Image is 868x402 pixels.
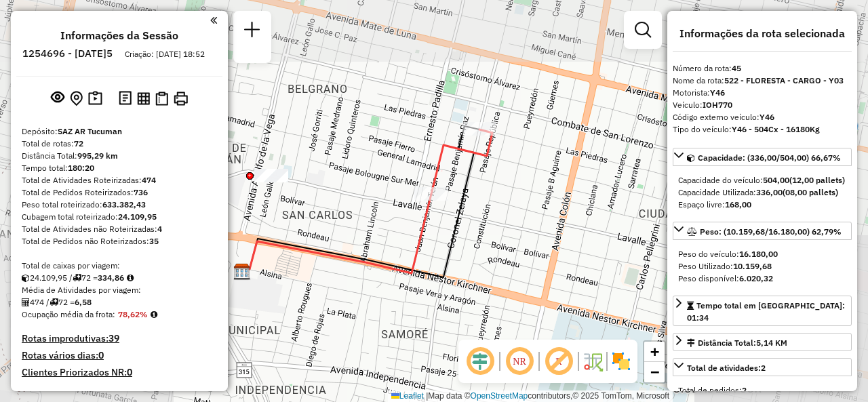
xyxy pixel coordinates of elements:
span: Peso do veículo: [678,249,778,259]
strong: 995,29 km [77,150,118,161]
h4: Informações da Sessão [60,29,178,42]
span: Capacidade: (336,00/504,00) 66,67% [698,153,841,163]
strong: 35 [149,236,159,246]
strong: 39 [108,332,119,344]
div: Código externo veículo: [673,111,852,123]
div: Total de Pedidos Roteirizados: [22,186,217,199]
button: Visualizar Romaneio [153,89,171,108]
strong: 180:20 [68,163,94,173]
a: Total de atividades:2 [673,358,852,376]
button: Imprimir Rotas [171,89,191,108]
a: Peso: (10.159,68/16.180,00) 62,79% [673,222,852,240]
img: Fluxo de ruas [582,350,604,372]
span: | [426,391,428,401]
strong: (08,00 pallets) [783,187,838,197]
div: Cubagem total roteirizado: [22,211,217,223]
div: Total de atividades:2 [673,379,852,402]
div: 24.109,95 / 72 = [22,272,217,284]
strong: 0 [98,349,104,361]
a: OpenStreetMap [471,391,528,401]
strong: Y46 - 504Cx - 16180Kg [732,124,820,134]
div: Nome da rota: [673,75,852,87]
span: − [650,363,659,380]
a: Leaflet [391,391,424,401]
div: Total de caixas por viagem: [22,260,217,272]
a: Zoom out [644,362,665,382]
img: SAZ AR Tucuman [233,263,251,281]
i: Meta Caixas/viagem: 304,19 Diferença: 30,67 [127,274,134,282]
strong: 522 - FLORESTA - CARGO - Y03 [724,75,844,85]
span: Ocultar NR [503,345,536,378]
a: Exibir filtros [629,16,656,43]
div: Total de pedidos: [678,384,846,397]
span: Peso: (10.159,68/16.180,00) 62,79% [700,226,842,237]
strong: 168,00 [725,199,751,209]
div: Motorista: [673,87,852,99]
div: 474 / 72 = [22,296,217,308]
h4: Rotas improdutivas: [22,333,217,344]
a: Distância Total:5,14 KM [673,333,852,351]
div: Criação: [DATE] 18:52 [119,48,210,60]
div: Total de rotas: [22,138,217,150]
strong: 336,00 [756,187,783,197]
div: Total de Pedidos não Roteirizados: [22,235,217,247]
button: Exibir sessão original [48,87,67,109]
strong: Y46 [710,87,725,98]
div: Tipo do veículo: [673,123,852,136]
div: Depósito: [22,125,217,138]
i: Total de rotas [50,298,58,306]
div: Capacidade: (336,00/504,00) 66,67% [673,169,852,216]
strong: IOH770 [703,100,732,110]
div: Média de Atividades por viagem: [22,284,217,296]
strong: 474 [142,175,156,185]
strong: 633.382,43 [102,199,146,209]
strong: 2 [742,385,747,395]
i: Total de Atividades [22,298,30,306]
strong: 78,62% [118,309,148,319]
i: Total de rotas [73,274,81,282]
div: Espaço livre: [678,199,846,211]
strong: (12,00 pallets) [789,175,845,185]
h4: Rotas vários dias: [22,350,217,361]
div: Map data © contributors,© 2025 TomTom, Microsoft [388,390,673,402]
i: Cubagem total roteirizado [22,274,30,282]
div: Tempo total: [22,162,217,174]
div: Capacidade do veículo: [678,174,846,186]
a: Nova sessão e pesquisa [239,16,266,47]
button: Centralizar mapa no depósito ou ponto de apoio [67,88,85,109]
strong: 72 [74,138,83,148]
a: Zoom in [644,342,665,362]
strong: 45 [732,63,741,73]
div: Atividade não roteirizada - CAYBA S.A.S. (PUEDE AGREGAR C/ YERBA BUENA) [254,169,288,182]
strong: 6.020,32 [739,273,773,283]
div: Peso: (10.159,68/16.180,00) 62,79% [673,243,852,290]
strong: 504,00 [763,175,789,185]
strong: 6,58 [75,297,92,307]
a: Clique aqui para minimizar o painel [210,12,217,28]
strong: 4 [157,224,162,234]
strong: 10.159,68 [733,261,772,271]
div: Peso Utilizado: [678,260,846,273]
h6: 1254696 - [DATE]5 [22,47,113,60]
span: Exibir rótulo [542,345,575,378]
div: Número da rota: [673,62,852,75]
strong: 736 [134,187,148,197]
a: Tempo total em [GEOGRAPHIC_DATA]: 01:34 [673,296,852,326]
strong: 24.109,95 [118,212,157,222]
a: Capacidade: (336,00/504,00) 66,67% [673,148,852,166]
div: Total de Atividades Roteirizadas: [22,174,217,186]
button: Painel de Sugestão [85,88,105,109]
h4: Informações da rota selecionada [673,27,852,40]
strong: Y46 [759,112,774,122]
span: Ocultar deslocamento [464,345,496,378]
div: Total de Atividades não Roteirizadas: [22,223,217,235]
div: Distância Total: [22,150,217,162]
strong: 16.180,00 [739,249,778,259]
span: Tempo total em [GEOGRAPHIC_DATA]: 01:34 [687,300,845,323]
span: Total de atividades: [687,363,766,373]
span: + [650,343,659,360]
div: Veículo: [673,99,852,111]
span: Ocupação média da frota: [22,309,115,319]
div: Distância Total: [687,337,787,349]
button: Logs desbloquear sessão [116,88,134,109]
